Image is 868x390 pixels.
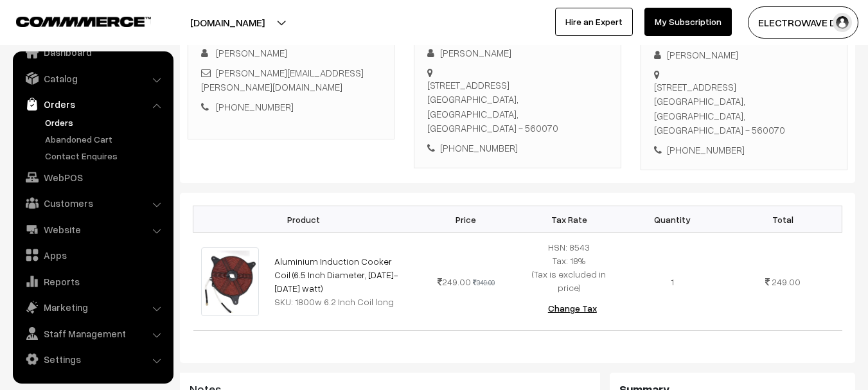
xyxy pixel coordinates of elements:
div: [STREET_ADDRESS] [GEOGRAPHIC_DATA], [GEOGRAPHIC_DATA], [GEOGRAPHIC_DATA] - 560070 [654,80,834,137]
button: ELECTROWAVE DE… [748,6,858,39]
th: Product [193,206,414,233]
span: HSN: 8543 Tax: 18% (Tax is excluded in price) [532,242,606,293]
span: 249.00 [438,276,471,287]
img: user [833,13,852,32]
a: Aluminium Induction Cooker Coil (6.5 Inch Diameter, [DATE]-[DATE] watt) [274,256,398,294]
div: SKU: 1800w 6.2 Inch Coil long [274,295,407,308]
th: Total [724,206,842,233]
span: 249.00 [772,276,801,287]
img: COMMMERCE [16,17,151,26]
th: Price [414,206,518,233]
a: Abandoned Cart [42,132,169,146]
a: WebPOS [16,166,169,189]
a: Website [16,218,169,241]
th: Tax Rate [517,206,621,233]
div: [PERSON_NAME] [654,48,834,62]
span: 1 [671,276,674,287]
a: Orders [42,116,169,129]
a: Settings [16,348,169,371]
a: [PHONE_NUMBER] [216,101,294,112]
div: [PERSON_NAME] [427,46,607,60]
span: [PERSON_NAME] [216,47,287,58]
a: Dashboard [16,40,169,64]
a: Contact Enquires [42,149,169,163]
a: Marketing [16,296,169,319]
div: [PHONE_NUMBER] [654,143,834,157]
a: Reports [16,270,169,293]
button: [DOMAIN_NAME] [145,6,310,39]
a: Apps [16,244,169,267]
a: My Subscription [644,8,732,36]
div: [PHONE_NUMBER] [427,141,607,155]
a: Staff Management [16,322,169,345]
a: Hire an Expert [555,8,633,36]
a: Customers [16,191,169,215]
a: Catalog [16,67,169,90]
img: 41g88a0l4zL.jpg [201,247,260,315]
div: [STREET_ADDRESS] [GEOGRAPHIC_DATA], [GEOGRAPHIC_DATA], [GEOGRAPHIC_DATA] - 560070 [427,78,607,136]
th: Quantity [621,206,724,233]
strike: 349.00 [473,278,495,287]
a: COMMMERCE [16,13,128,28]
a: [PERSON_NAME][EMAIL_ADDRESS][PERSON_NAME][DOMAIN_NAME] [201,67,364,93]
button: Change Tax [538,294,607,323]
a: Orders [16,93,169,116]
